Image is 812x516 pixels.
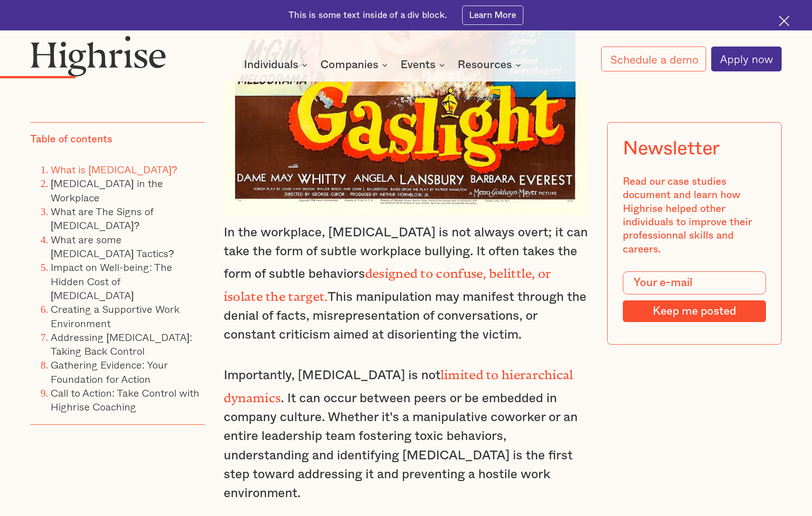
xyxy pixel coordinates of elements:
[320,59,378,70] div: Companies
[51,231,174,261] a: What are some [MEDICAL_DATA] Tactics?
[244,59,298,70] div: Individuals
[711,47,782,71] a: Apply now
[244,59,310,70] div: Individuals
[224,266,551,297] strong: designed to confuse, belittle, or isolate the target.
[51,259,172,303] a: Impact on Well-being: The Hidden Cost of [MEDICAL_DATA]
[400,59,447,70] div: Events
[623,138,720,160] div: Newsletter
[400,59,435,70] div: Events
[458,59,512,70] div: Resources
[224,223,588,345] p: In the workplace, [MEDICAL_DATA] is not always overt; it can take the form of subtle workplace bu...
[30,35,166,76] img: Highrise logo
[623,271,766,294] input: Your e-mail
[51,161,177,177] a: What is [MEDICAL_DATA]?
[51,203,153,233] a: What are The Signs of [MEDICAL_DATA]?
[779,16,789,26] img: Cross icon
[30,133,112,146] div: Table of contents
[320,59,390,70] div: Companies
[623,175,766,256] div: Read our case studies document and learn how Highrise helped other individuals to improve their p...
[623,271,766,322] form: Modal Form
[51,385,199,415] a: Call to Action: Take Control with Highrise Coaching
[289,9,447,21] div: This is some text inside of a div block.
[462,6,523,25] a: Learn More
[601,47,706,71] a: Schedule a demo
[224,368,574,398] strong: limited to hierarchical dynamics
[224,362,588,503] p: Importantly, [MEDICAL_DATA] is not . It can occur between peers or be embedded in company culture...
[51,329,192,359] a: Addressing [MEDICAL_DATA]: Taking Back Control
[51,175,163,205] a: [MEDICAL_DATA] in the Workplace
[458,59,524,70] div: Resources
[51,357,168,387] a: Gathering Evidence: Your Foundation for Action
[51,301,180,331] a: Creating a Supportive Work Environment
[623,300,766,322] input: Keep me posted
